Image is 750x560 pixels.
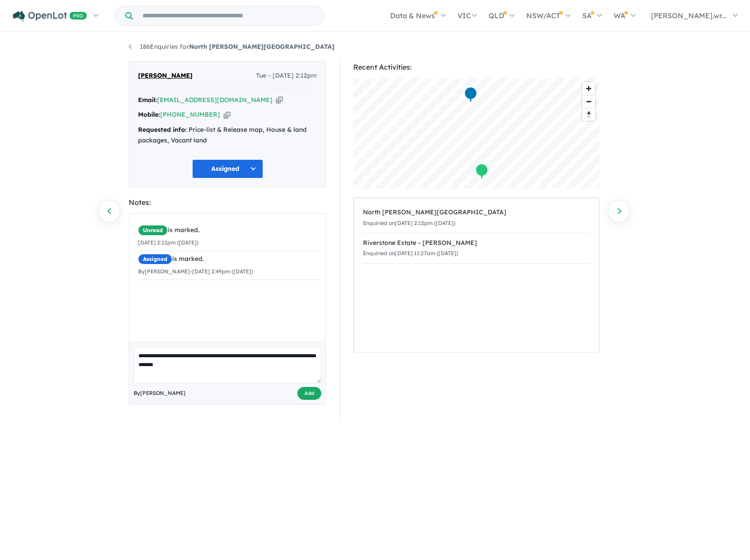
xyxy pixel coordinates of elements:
button: Copy [224,110,230,119]
small: Enquiried on [DATE] 2:12pm ([DATE]) [363,220,455,226]
div: is marked. [138,254,324,264]
button: Add [297,387,321,400]
small: By [PERSON_NAME] - [DATE] 2:49pm ([DATE]) [138,268,253,275]
a: 186Enquiries forNorth [PERSON_NAME][GEOGRAPHIC_DATA] [129,43,335,51]
strong: Email: [138,96,157,104]
span: By [PERSON_NAME] [134,389,186,398]
button: Copy [276,95,283,105]
div: Map marker [475,163,489,180]
nav: breadcrumb [129,42,621,52]
span: Tue - [DATE] 2:12pm [256,71,317,81]
input: Try estate name, suburb, builder or developer [134,6,322,25]
small: Enquiried on [DATE] 11:27am ([DATE]) [363,250,458,256]
a: [PHONE_NUMBER] [160,110,220,118]
div: Price-list & Release map, House & land packages, Vacant land [138,125,317,146]
button: Zoom in [582,82,595,95]
div: Riverstone Estate - [PERSON_NAME] [363,238,590,248]
span: Reset bearing to north [582,108,595,121]
span: Assigned [138,254,172,264]
button: Zoom out [582,95,595,108]
span: Unread [138,225,168,236]
span: Zoom out [582,95,595,108]
div: North [PERSON_NAME][GEOGRAPHIC_DATA] [363,207,590,218]
a: North [PERSON_NAME][GEOGRAPHIC_DATA]Enquiried on[DATE] 2:12pm ([DATE]) [363,203,590,233]
div: Recent Activities: [353,61,600,73]
strong: Requested info: [138,126,187,134]
button: Assigned [192,159,263,178]
a: Riverstone Estate - [PERSON_NAME]Enquiried on[DATE] 11:27am ([DATE]) [363,233,590,264]
div: Notes: [129,197,326,209]
small: [DATE] 2:12pm ([DATE]) [138,239,198,246]
a: [EMAIL_ADDRESS][DOMAIN_NAME] [157,96,272,104]
button: Reset bearing to north [582,108,595,121]
strong: Mobile: [138,110,160,118]
div: Map marker [464,87,478,103]
canvas: Map [353,78,600,189]
strong: North [PERSON_NAME][GEOGRAPHIC_DATA] [189,43,335,51]
div: is marked. [138,225,324,236]
span: [PERSON_NAME].wr... [651,11,726,20]
span: [PERSON_NAME] [138,71,193,81]
img: Openlot PRO Logo White [13,11,87,22]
